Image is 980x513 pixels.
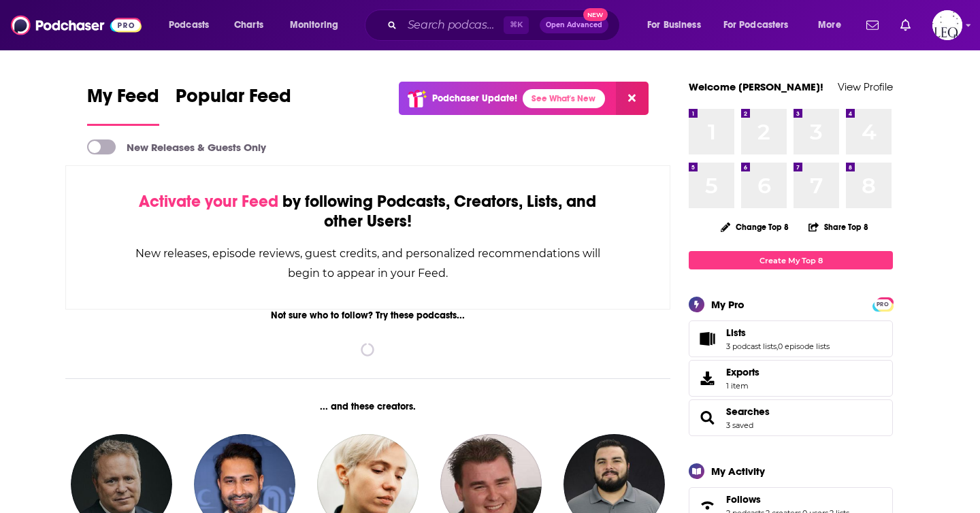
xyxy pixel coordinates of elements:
button: Open AdvancedNew [540,17,608,33]
span: Logged in as LeoPR [932,10,962,40]
span: My Feed [87,84,159,116]
span: Searches [689,399,893,436]
span: Exports [726,366,759,378]
span: 1 item [726,381,759,391]
span: More [818,16,841,35]
a: Show notifications dropdown [895,14,916,37]
span: Charts [234,16,263,35]
button: Change Top 8 [713,218,797,235]
img: Podchaser - Follow, Share and Rate Podcasts [11,12,142,38]
a: Lists [693,329,721,348]
span: Open Advanced [546,22,602,29]
a: New Releases & Guests Only [87,139,266,154]
span: Monitoring [290,16,338,35]
div: by following Podcasts, Creators, Lists, and other Users! [134,192,602,231]
a: Lists [726,327,830,339]
div: Search podcasts, credits, & more... [378,10,633,41]
button: Share Top 8 [808,214,869,240]
a: See What's New [523,89,605,108]
div: ... and these creators. [65,401,670,412]
div: My Activity [711,465,765,478]
span: New [583,8,608,21]
span: For Podcasters [723,16,789,35]
div: My Pro [711,298,745,311]
span: Podcasts [169,16,209,35]
a: Welcome [PERSON_NAME]! [689,80,823,93]
a: Searches [693,408,721,427]
span: Popular Feed [176,84,291,116]
a: Create My Top 8 [689,251,893,269]
a: Show notifications dropdown [861,14,884,37]
a: Exports [689,360,893,397]
span: Follows [726,493,761,506]
span: Activate your Feed [139,191,278,212]
span: Exports [693,369,721,388]
a: PRO [875,299,891,309]
a: My Feed [87,84,159,126]
a: View Profile [838,80,893,93]
span: PRO [875,299,891,310]
span: Lists [726,327,746,339]
a: Charts [225,14,272,36]
button: open menu [280,14,356,36]
span: Lists [689,320,893,357]
button: open menu [159,14,227,36]
span: ⌘ K [504,16,529,34]
img: User Profile [932,10,962,40]
a: 3 saved [726,420,753,430]
span: For Business [647,16,701,35]
div: Not sure who to follow? Try these podcasts... [65,310,670,321]
a: Follows [726,493,849,506]
button: Show profile menu [932,10,962,40]
div: New releases, episode reviews, guest credits, and personalized recommendations will begin to appe... [134,244,602,283]
a: Searches [726,406,770,418]
button: open menu [808,14,858,36]
a: 0 episode lists [778,342,830,351]
a: Popular Feed [176,84,291,126]
button: open menu [638,14,718,36]
a: 3 podcast lists [726,342,777,351]
p: Podchaser Update! [432,93,517,104]
input: Search podcasts, credits, & more... [402,14,504,36]
span: , [777,342,778,351]
button: open menu [715,14,808,36]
